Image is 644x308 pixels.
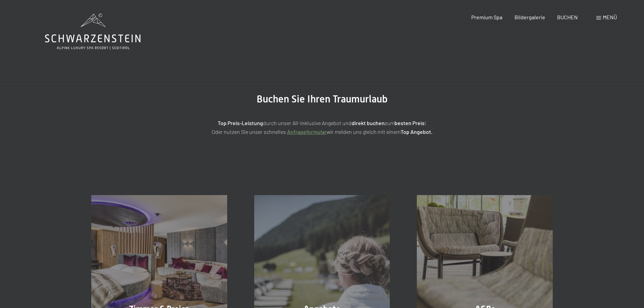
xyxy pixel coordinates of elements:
[515,14,545,20] a: Bildergalerie
[395,120,425,126] strong: besten Preis
[153,119,491,136] p: durch unser All-inklusive Angebot und zum ! Oder nutzen Sie unser schnelles wir melden uns gleich...
[218,120,263,126] strong: Top Preis-Leistung
[557,14,578,20] a: BUCHEN
[287,128,327,135] a: Anfrageformular
[257,93,388,105] span: Buchen Sie Ihren Traumurlaub
[471,14,502,20] a: Premium Spa
[603,14,617,20] span: Menü
[401,128,432,135] strong: Top Angebot.
[352,120,385,126] strong: direkt buchen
